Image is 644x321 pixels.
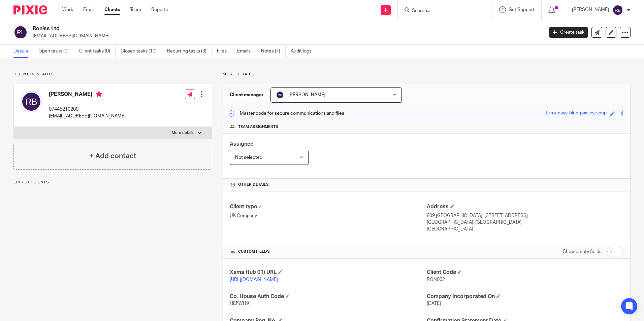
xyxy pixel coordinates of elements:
[509,7,535,12] span: Get Support
[427,277,445,282] span: RON002
[427,219,623,226] p: [GEOGRAPHIC_DATA], [GEOGRAPHIC_DATA]
[230,249,426,254] h4: CUSTOM FIELDS
[612,5,623,15] img: svg%3E
[172,130,194,136] p: More details
[549,27,588,38] a: Create task
[230,301,249,306] span: HEFWH9
[235,155,262,160] span: Not selected
[238,182,269,187] span: Other details
[563,248,602,255] label: Show empty fields
[230,293,426,300] h4: Co. House Auth Code
[411,8,472,14] input: Search
[261,45,286,58] a: Notes (1)
[121,45,162,58] a: Closed tasks (10)
[238,124,278,130] span: Team assignments
[33,25,438,32] h2: Roniss Ltd
[230,269,426,276] h4: Xama Hub 01) URL
[230,141,253,147] span: Assignee
[89,151,136,161] h4: + Add contact
[49,106,126,113] p: 07445210200
[151,6,168,13] a: Reports
[230,277,278,282] a: [URL][DOMAIN_NAME]
[237,45,256,58] a: Emails
[217,45,232,58] a: Files
[49,113,126,119] p: [EMAIL_ADDRESS][DOMAIN_NAME]
[13,45,33,58] a: Details
[427,293,623,300] h4: Company Incorporated On
[13,5,47,14] img: Pixie
[167,45,212,58] a: Recurring tasks (3)
[62,6,73,13] a: Work
[288,93,325,97] span: [PERSON_NAME]
[427,269,623,276] h4: Client Code
[228,110,344,117] p: Master code for secure communications and files
[79,45,116,58] a: Client tasks (0)
[13,72,212,77] p: Client contacts
[427,226,623,233] p: [GEOGRAPHIC_DATA]
[223,72,631,77] p: More details
[13,25,28,39] img: svg%3E
[21,91,42,112] img: svg%3E
[38,45,74,58] a: Open tasks (0)
[104,6,120,13] a: Clients
[572,6,609,13] p: [PERSON_NAME]
[427,203,623,210] h4: Address
[49,91,126,99] h4: [PERSON_NAME]
[33,33,539,39] p: [EMAIL_ADDRESS][DOMAIN_NAME]
[427,301,441,306] span: [DATE]
[427,212,623,219] p: 809 [GEOGRAPHIC_DATA], [STREET_ADDRESS]
[96,91,102,98] i: Primary
[230,92,264,98] h3: Client manager
[291,45,317,58] a: Audit logs
[276,91,284,99] img: svg%3E
[13,180,212,185] p: Linked clients
[130,6,141,13] a: Team
[230,203,426,210] h4: Client type
[230,212,426,219] p: UK Company
[83,6,94,13] a: Email
[546,110,607,117] div: furry-navy-blue-paisley-soup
